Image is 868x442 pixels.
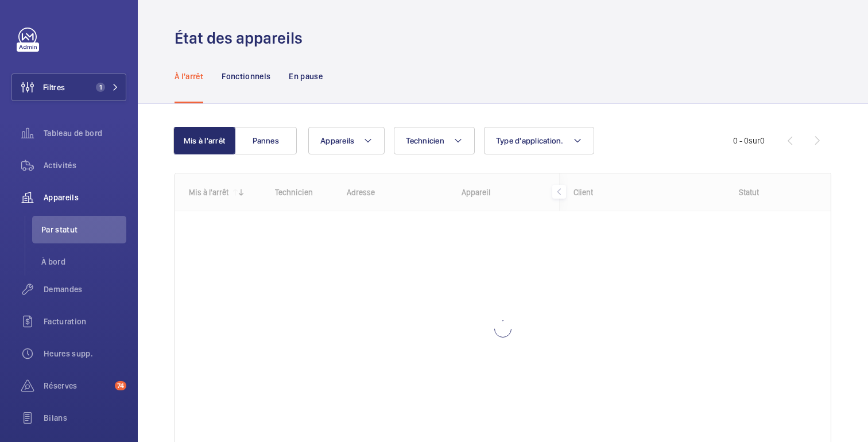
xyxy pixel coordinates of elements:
font: 0 [760,136,765,145]
button: Type d'application. [484,127,594,154]
button: Filtres1 [11,73,126,101]
font: Par statut [41,225,78,234]
font: Demandes [44,285,83,294]
font: Activités [44,161,76,170]
font: État des appareils [175,28,303,48]
font: En pause [289,72,323,81]
font: Appareils [320,136,354,145]
font: À l'arrêt [175,72,203,81]
font: 74 [117,382,124,390]
font: Fonctionnels [222,72,270,81]
font: Technicien [406,136,444,145]
font: Pannes [253,136,279,145]
font: 0 - 0 [733,136,749,145]
font: À bord [41,257,65,266]
font: Facturation [44,317,87,326]
button: Mis à l'arrêt [173,127,235,154]
font: sur [749,136,760,145]
button: Pannes [235,127,297,154]
font: Réserves [44,381,77,390]
font: Appareils [44,193,79,202]
font: Filtres [43,83,65,92]
font: 1 [99,83,102,91]
button: Appareils [308,127,385,154]
font: Mis à l'arrêt [184,136,225,145]
button: Technicien [394,127,475,154]
font: Type d'application. [496,136,564,145]
font: Bilans [44,413,67,422]
font: Heures supp. [44,349,93,358]
font: Tableau de bord [44,129,102,138]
